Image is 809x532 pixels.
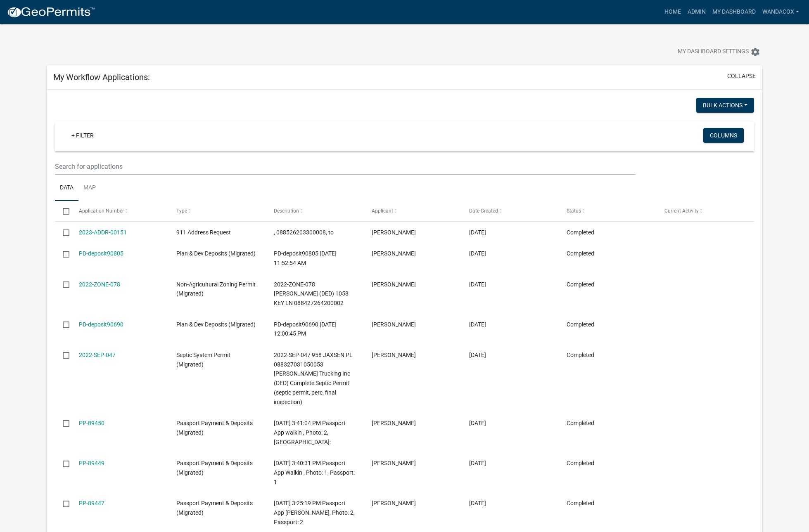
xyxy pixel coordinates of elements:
datatable-header-cell: Status [559,201,656,221]
span: Completed [567,460,594,466]
span: 03/17/2022 [469,420,486,426]
a: Home [661,4,684,20]
span: Plan & Dev Deposits (Migrated) [176,250,256,257]
span: Wanda Cox [372,500,416,506]
span: Completed [567,500,594,506]
span: 2022-ZONE-078 Pretz, Larry E (DED) 1058 KEY LN 088427264200002 [274,281,349,307]
span: Applicant [372,208,393,214]
span: 04/19/2022 [469,281,486,288]
span: , 088526203300008, to [274,229,334,236]
datatable-header-cell: Description [266,201,363,221]
span: Non-Agricultural Zoning Permit (Migrated) [176,281,256,297]
span: 3/17/2022 3:25:19 PM Passport App Jason Danner, Photo: 2, Passport: 2 [274,500,355,525]
span: Date Created [469,208,498,214]
span: Wanda Cox [372,420,416,426]
span: 03/17/2022 [469,460,486,466]
span: My Dashboard Settings [678,47,749,57]
a: PD-deposit90805 [79,250,123,257]
a: My Dashboard [709,4,759,20]
button: Bulk Actions [696,98,754,113]
span: 03/17/2022 [469,500,486,506]
span: Passport Payment & Deposits (Migrated) [176,460,253,476]
datatable-header-cell: Date Created [461,201,559,221]
span: 911 Address Request [176,229,231,236]
button: My Dashboard Settingssettings [671,44,767,60]
input: Search for applications [55,158,636,175]
span: PD-deposit90805 4/20/2022 11:52:54 AM [274,250,337,266]
span: Wanda Cox [372,229,416,236]
a: PP-89449 [79,460,104,466]
span: Wanda Cox [372,321,416,328]
span: Current Activity [664,208,699,214]
span: 3/17/2022 3:41:04 PM Passport App walkin , Photo: 2, Passport: [274,420,346,445]
span: Plan & Dev Deposits (Migrated) [176,321,256,328]
span: Completed [567,420,594,426]
span: Septic System Permit (Migrated) [176,352,230,368]
datatable-header-cell: Current Activity [657,201,754,221]
h5: My Workflow Applications: [53,72,150,82]
span: Passport Payment & Deposits (Migrated) [176,420,253,436]
span: Status [567,208,581,214]
i: settings [750,47,760,57]
span: Type [176,208,187,214]
a: 2022-SEP-047 [79,352,116,358]
a: Admin [684,4,709,20]
span: Passport Payment & Deposits (Migrated) [176,500,253,516]
datatable-header-cell: Select [55,201,71,221]
a: WandaCox [759,4,802,20]
span: 04/20/2022 [469,250,486,257]
span: Completed [567,352,594,358]
span: Wanda Cox [372,281,416,288]
span: Wanda Cox [372,352,416,358]
span: Completed [567,281,594,288]
button: Columns [703,128,744,143]
datatable-header-cell: Type [168,201,266,221]
a: PP-89447 [79,500,104,506]
span: PD-deposit90690 4/18/2022 12:00:45 PM [274,321,337,337]
span: Wanda Cox [372,250,416,257]
a: PD-deposit90690 [79,321,123,328]
a: 2022-ZONE-078 [79,281,120,288]
span: Completed [567,321,594,328]
datatable-header-cell: Applicant [363,201,461,221]
a: Map [78,175,101,201]
span: 3/17/2022 3:40:31 PM Passport App Walkin , Photo: 1, Passport: 1 [274,460,355,485]
span: 03/21/2022 [469,352,486,358]
span: Completed [567,250,594,257]
button: collapse [727,72,756,80]
a: + Filter [65,128,100,143]
datatable-header-cell: Application Number [71,201,168,221]
a: Data [55,175,78,201]
span: 2022-SEP-047 958 JAXSEN PL 088327031050053 Erickson Trucking Inc (DED) Complete Septic Permit (se... [274,352,353,405]
span: Application Number [79,208,124,214]
span: Description [274,208,299,214]
a: 2023-ADDR-00151 [79,229,127,236]
a: PP-89450 [79,420,104,426]
span: Wanda Cox [372,460,416,466]
span: 04/18/2022 [469,321,486,328]
span: 10/11/2023 [469,229,486,236]
span: Completed [567,229,594,236]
